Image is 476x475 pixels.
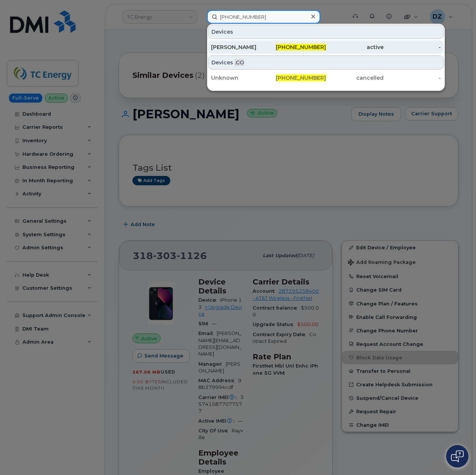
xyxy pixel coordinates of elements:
div: Devices [208,25,444,39]
div: - [384,43,441,51]
div: Devices [208,55,444,70]
span: [PHONE_NUMBER] [276,74,326,81]
img: Open chat [451,450,464,462]
div: [PERSON_NAME] [211,43,269,51]
div: - [384,74,441,82]
a: [PERSON_NAME][PHONE_NUMBER]active- [208,40,444,54]
div: cancelled [326,74,384,82]
a: Unknown[PHONE_NUMBER]cancelled- [208,71,444,85]
span: .CO [235,59,244,66]
div: active [326,43,384,51]
span: [PHONE_NUMBER] [276,44,326,51]
div: Unknown [211,74,269,82]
